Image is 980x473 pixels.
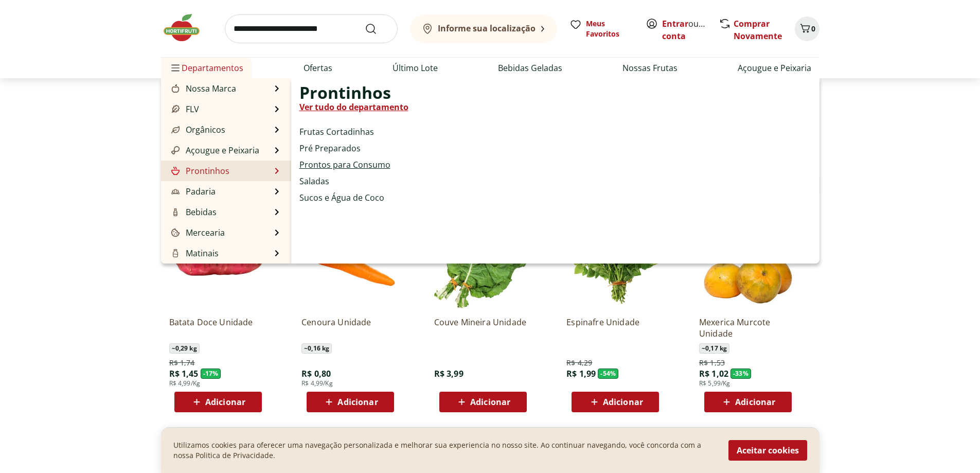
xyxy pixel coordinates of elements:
span: Adicionar [337,398,378,406]
img: Orgânicos [171,126,180,134]
span: Adicionar [205,398,245,406]
button: Adicionar [174,392,262,412]
span: Meus Favoritos [586,19,633,39]
span: ~ 0,29 kg [169,343,200,354]
a: Bebidas Geladas [498,62,562,74]
span: R$ 1,53 [699,358,725,368]
a: MatinaisMatinais [169,247,219,259]
span: Adicionar [603,398,643,406]
a: Saladas [299,175,329,187]
a: Frutas Cortadinhas [299,126,374,138]
img: Padaria [171,187,180,196]
button: Carrinho [795,16,819,41]
span: - 54 % [598,369,618,379]
button: Aceitar cookies [728,440,807,461]
a: Ver tudo do departamento [299,101,408,113]
a: Nossas Frutas [622,62,678,74]
a: Frios, Queijos e LaticíniosFrios, Queijos e Laticínios [169,261,272,286]
span: R$ 1,45 [169,368,199,379]
span: R$ 1,99 [566,368,596,379]
span: R$ 4,29 [566,358,592,368]
span: Departamentos [169,56,243,80]
img: Prontinhos [171,167,180,175]
span: R$ 5,99/Kg [699,379,730,388]
a: Batata Doce Unidade [169,317,267,339]
a: ProntinhosProntinhos [169,165,229,177]
button: Adicionar [704,392,792,412]
button: Adicionar [439,392,527,412]
a: BebidasBebidas [169,206,217,218]
span: Adicionar [470,398,510,406]
button: Submit Search [365,23,389,35]
span: R$ 4,99/Kg [301,379,333,388]
a: Ofertas [304,62,332,74]
img: Açougue e Peixaria [171,146,180,154]
img: Matinais [171,249,180,257]
a: Último Lote [393,62,438,74]
span: Prontinhos [299,86,391,99]
a: Couve Mineira Unidade [434,317,532,339]
span: ou [662,17,708,42]
a: Comprar Novamente [734,18,782,42]
a: Pré Preparados [299,142,361,154]
a: FLVFLV [169,103,199,115]
a: Criar conta [662,18,719,42]
a: Meus Favoritos [569,19,633,39]
span: 0 [811,24,815,33]
a: MerceariaMercearia [169,226,225,239]
span: - 17 % [201,369,221,379]
img: Nossa Marca [171,84,180,93]
button: Menu [169,56,182,80]
a: PadariaPadaria [169,185,216,198]
button: Informe sua localização [410,14,557,43]
span: R$ 1,02 [699,368,728,379]
img: FLV [171,105,180,113]
input: search [225,14,398,43]
img: Bebidas [171,208,180,216]
img: Mercearia [171,229,180,237]
span: R$ 0,80 [301,368,331,379]
span: R$ 3,99 [434,368,464,379]
a: Cenoura Unidade [301,317,399,339]
span: ~ 0,17 kg [699,343,729,354]
b: Informe sua localização [438,23,536,34]
p: Utilizamos cookies para oferecer uma navegação personalizada e melhorar sua experiencia no nosso ... [173,440,716,461]
a: OrgânicosOrgânicos [169,124,225,136]
button: Adicionar [307,392,394,412]
a: Sucos e Água de Coco [299,191,384,204]
a: Mexerica Murcote Unidade [699,317,797,339]
span: - 33 % [730,369,751,379]
span: Adicionar [735,398,775,406]
img: Hortifruti [161,12,212,43]
a: Açougue e Peixaria [738,62,811,74]
a: Prontos para Consumo [299,159,390,171]
a: Entrar [662,18,688,29]
span: ~ 0,16 kg [301,343,332,354]
span: R$ 4,99/Kg [169,379,201,388]
a: Espinafre Unidade [566,317,664,339]
a: Açougue e PeixariaAçougue e Peixaria [169,144,259,156]
span: R$ 1,74 [169,358,195,368]
button: Adicionar [572,392,659,412]
a: Nossa MarcaNossa Marca [169,82,236,95]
